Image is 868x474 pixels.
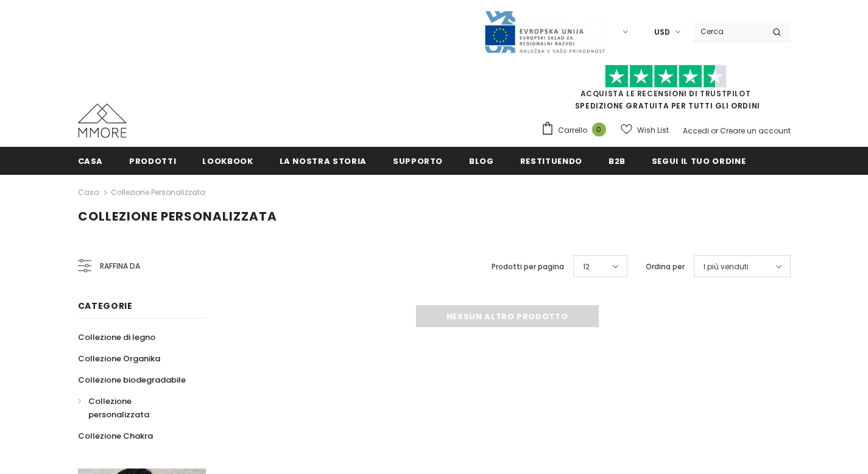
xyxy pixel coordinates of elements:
label: Ordina per [646,261,685,273]
a: Prodotti [129,147,176,174]
a: Collezione biodegradabile [78,369,186,391]
a: Wish List [621,119,669,141]
span: B2B [609,155,626,167]
span: Wish List [637,124,669,136]
span: Categorie [78,300,133,312]
span: Segui il tuo ordine [652,155,746,167]
span: 12 [583,261,590,273]
label: Prodotti per pagina [492,261,564,273]
span: Collezione Chakra [78,430,153,442]
a: Carrello 0 [541,121,612,140]
span: Blog [469,155,494,167]
span: supporto [393,155,443,167]
a: Lookbook [202,147,253,174]
a: La nostra storia [280,147,367,174]
img: Fidati di Pilot Stars [605,65,727,88]
span: Collezione di legno [78,331,155,343]
span: 0 [592,122,606,136]
a: Collezione Organika [78,348,160,369]
span: Prodotti [129,155,176,167]
span: I più venduti [704,261,749,273]
a: Casa [78,147,104,174]
a: Restituendo [520,147,582,174]
a: Collezione di legno [78,327,155,348]
span: Collezione biodegradabile [78,374,186,386]
a: Creare un account [720,126,791,136]
a: Blog [469,147,494,174]
a: Acquista le recensioni di TrustPilot [580,88,751,99]
span: Casa [78,155,104,167]
span: Collezione personalizzata [88,395,149,420]
span: Carrello [558,124,587,136]
span: USD [654,26,670,38]
a: Collezione personalizzata [78,391,192,425]
img: Casi MMORE [78,104,127,138]
span: Lookbook [202,155,253,167]
span: or [711,126,718,136]
a: Casa [78,185,99,200]
span: La nostra storia [280,155,367,167]
span: SPEDIZIONE GRATUITA PER TUTTI GLI ORDINI [541,70,791,111]
a: Collezione personalizzata [111,187,205,197]
a: Javni Razpis [484,26,605,37]
a: B2B [609,147,626,174]
a: supporto [393,147,443,174]
span: Collezione Organika [78,353,160,364]
span: Raffina da [100,260,140,273]
span: Collezione personalizzata [78,208,277,225]
a: Collezione Chakra [78,425,153,447]
a: Accedi [683,126,709,136]
a: Segui il tuo ordine [652,147,746,174]
input: Search Site [693,23,763,40]
span: Restituendo [520,155,582,167]
img: Javni Razpis [484,10,605,54]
